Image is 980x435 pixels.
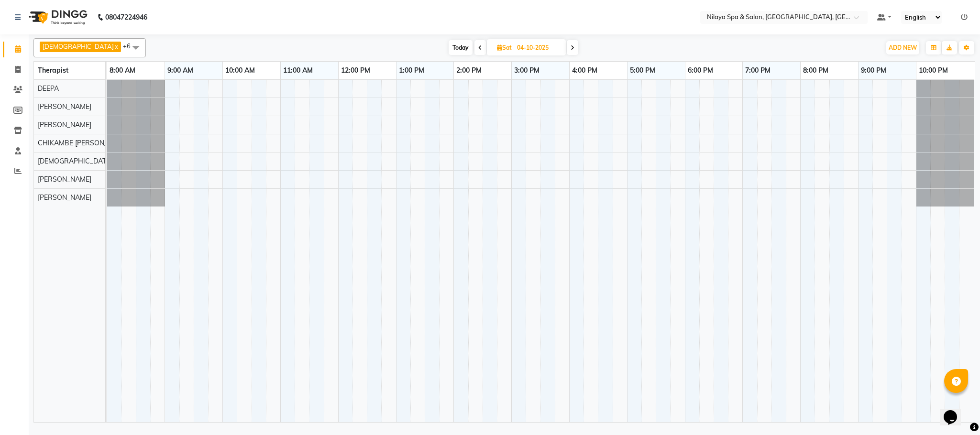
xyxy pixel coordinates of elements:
span: +6 [123,42,138,50]
span: ADD NEW [889,44,917,51]
a: 12:00 PM [339,64,373,77]
span: [PERSON_NAME] [38,175,91,184]
span: [DEMOGRAPHIC_DATA] [43,43,114,50]
a: 6:00 PM [685,64,716,77]
a: 8:00 AM [107,64,138,77]
b: 08047224946 [105,4,147,31]
span: Therapist [38,66,68,75]
input: 2025-10-04 [514,41,562,55]
a: 9:00 AM [165,64,196,77]
a: 1:00 PM [396,64,427,77]
span: [DEMOGRAPHIC_DATA] [38,157,112,165]
span: Today [449,40,473,55]
a: 10:00 AM [223,64,257,77]
a: x [114,43,118,50]
a: 2:00 PM [454,64,484,77]
span: DEEPA [38,84,59,93]
span: CHIKAMBE [PERSON_NAME] [38,139,129,147]
span: [PERSON_NAME] [38,193,91,202]
a: 7:00 PM [743,64,773,77]
a: 3:00 PM [512,64,542,77]
a: 8:00 PM [801,64,831,77]
a: 9:00 PM [859,64,889,77]
span: [PERSON_NAME] [38,120,91,129]
span: Sat [495,44,514,51]
a: 5:00 PM [628,64,658,77]
a: 10:00 PM [916,64,950,77]
a: 11:00 AM [281,64,315,77]
iframe: chat widget [940,397,970,425]
img: logo [24,4,90,31]
a: 4:00 PM [570,64,600,77]
span: [PERSON_NAME] [38,102,91,111]
button: ADD NEW [886,41,919,54]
